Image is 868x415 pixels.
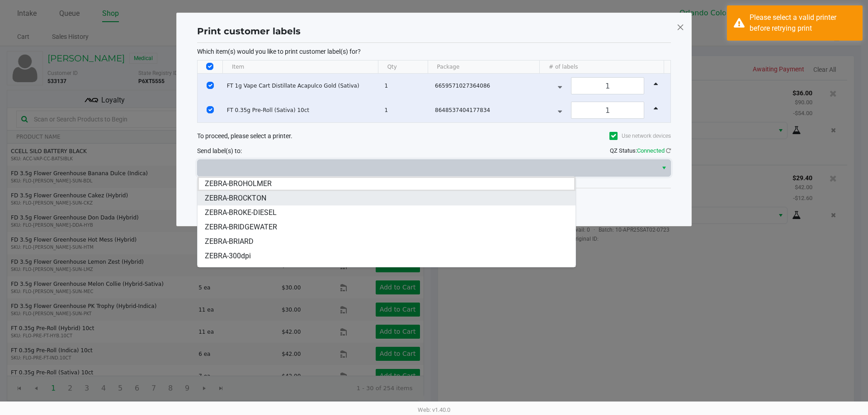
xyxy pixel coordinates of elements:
[205,251,251,261] span: ZEBRA-300dpi
[205,222,277,233] span: ZEBRA-BRIDGEWATER
[198,61,670,122] div: Data table
[609,132,671,140] label: Use network devices
[205,265,297,276] span: ZEBRA-[GEOGRAPHIC_DATA]
[418,406,450,413] span: Web: v1.40.0
[197,24,301,38] h1: Print customer labels
[750,12,856,34] div: Please select a valid printer before retrying print
[205,207,277,218] span: ZEBRA-BROKE-DIESEL
[205,236,254,247] span: ZEBRA-BRIARD
[205,193,266,204] span: ZEBRA-BROCKTON
[207,106,214,113] input: Select Row
[197,147,242,154] span: Send label(s) to:
[431,98,544,122] td: 8648537404177834
[378,61,428,74] th: Qty
[637,147,665,154] span: Connected
[197,132,292,140] span: To proceed, please select a printer.
[222,61,378,74] th: Item
[205,178,272,189] span: ZEBRA-BROHOLMER
[207,82,214,89] input: Select Row
[380,74,431,98] td: 1
[206,63,213,70] input: Select All Rows
[539,61,664,74] th: # of labels
[197,47,671,56] p: Which item(s) would you like to print customer label(s) for?
[380,98,431,122] td: 1
[431,74,544,98] td: 6659571027364086
[610,147,671,154] span: QZ Status:
[223,98,381,122] td: FT 0.35g Pre-Roll (Sativa) 10ct
[657,160,670,176] button: Select
[428,61,539,74] th: Package
[223,74,381,98] td: FT 1g Vape Cart Distillate Acapulco Gold (Sativa)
